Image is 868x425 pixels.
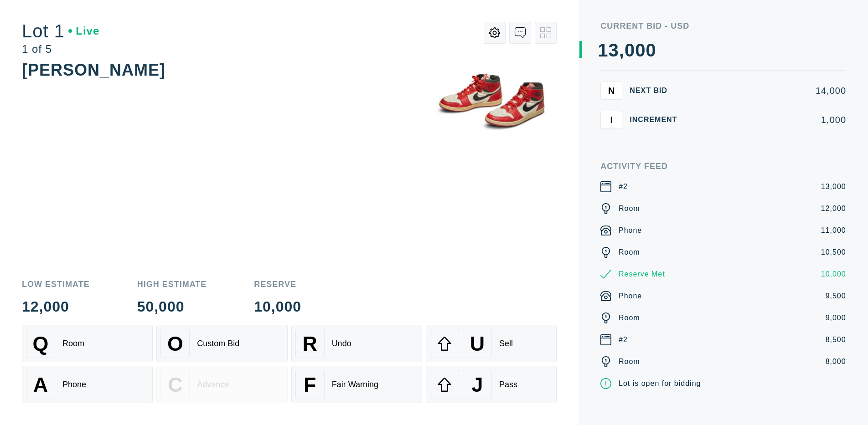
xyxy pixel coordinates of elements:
div: , [619,41,625,223]
button: I [600,111,622,129]
div: 10,000 [821,269,846,280]
div: Undo [332,339,351,348]
div: Phone [619,291,642,302]
div: Increment [630,116,684,123]
div: Next Bid [630,87,684,94]
span: U [470,332,485,355]
span: J [471,373,483,396]
div: #2 [619,181,628,192]
div: Live [68,26,99,36]
div: Advance [197,380,229,389]
div: Room [619,203,640,214]
div: Pass [499,380,517,389]
div: Room [619,247,640,258]
span: N [608,85,615,96]
div: 12,000 [22,299,90,314]
div: Room [619,312,640,323]
button: FFair Warning [291,366,422,403]
div: Activity Feed [600,162,846,170]
div: 50,000 [137,299,207,314]
button: USell [426,325,557,362]
div: Room [619,356,640,367]
button: APhone [22,366,153,403]
button: QRoom [22,325,153,362]
span: O [167,332,183,355]
span: C [168,373,182,396]
button: JPass [426,366,557,403]
div: Lot is open for bidding [619,378,701,389]
div: Room [62,339,84,348]
div: 0 [625,41,635,59]
button: OCustom Bid [156,325,287,362]
div: [PERSON_NAME] [22,61,165,79]
button: CAdvance [156,366,287,403]
div: 3 [609,41,619,59]
div: Sell [499,339,513,348]
div: Current Bid - USD [600,22,846,30]
div: Phone [62,380,86,389]
span: I [610,114,613,125]
div: Custom Bid [197,339,239,348]
button: N [600,82,622,100]
div: Low Estimate [22,280,90,288]
div: 10,500 [821,247,846,258]
div: 12,000 [821,203,846,214]
div: 1 [598,41,608,59]
div: 1,000 [692,115,846,124]
div: Fair Warning [332,380,378,389]
div: 9,500 [826,291,846,302]
span: R [302,332,317,355]
div: 10,000 [254,299,301,314]
div: 13,000 [821,181,846,192]
div: 9,000 [826,312,846,323]
div: #2 [619,334,628,345]
div: 11,000 [821,225,846,236]
span: A [33,373,48,396]
div: Lot 1 [22,22,99,40]
div: Phone [619,225,642,236]
div: 0 [646,41,656,59]
button: RUndo [291,325,422,362]
span: Q [33,332,49,355]
div: 1 of 5 [22,44,99,55]
div: 8,500 [826,334,846,345]
span: F [304,373,316,396]
div: 14,000 [692,86,846,95]
div: High Estimate [137,280,207,288]
div: Reserve [254,280,301,288]
div: Reserve Met [619,269,665,280]
div: 8,000 [826,356,846,367]
div: 0 [635,41,646,59]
